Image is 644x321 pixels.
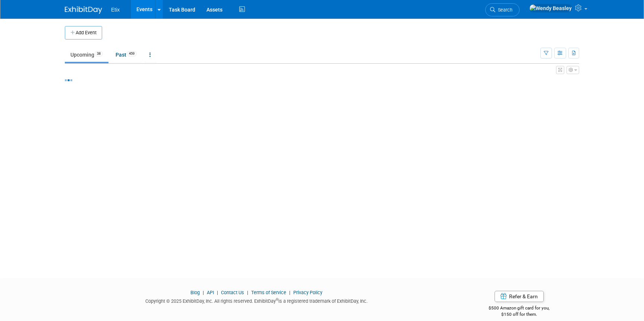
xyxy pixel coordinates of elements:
[110,48,142,62] a: Past459
[111,7,120,13] span: Etix
[65,48,108,62] a: Upcoming38
[251,290,286,295] a: Terms of Service
[459,311,580,318] div: $150 off for them.
[276,298,278,302] sup: ®
[485,3,520,16] a: Search
[127,51,137,57] span: 459
[190,290,200,295] a: Blog
[495,7,512,13] span: Search
[215,290,220,295] span: |
[95,51,103,57] span: 38
[207,290,214,295] a: API
[201,290,206,295] span: |
[293,290,322,295] a: Privacy Policy
[245,290,250,295] span: |
[221,290,244,295] a: Contact Us
[65,6,102,14] img: ExhibitDay
[65,296,448,305] div: Copyright © 2025 ExhibitDay, Inc. All rights reserved. ExhibitDay is a registered trademark of Ex...
[65,79,72,81] img: loading...
[287,290,292,295] span: |
[459,300,580,317] div: $500 Amazon gift card for you,
[495,291,544,302] a: Refer & Earn
[65,26,102,39] button: Add Event
[529,4,572,12] img: Wendy Beasley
